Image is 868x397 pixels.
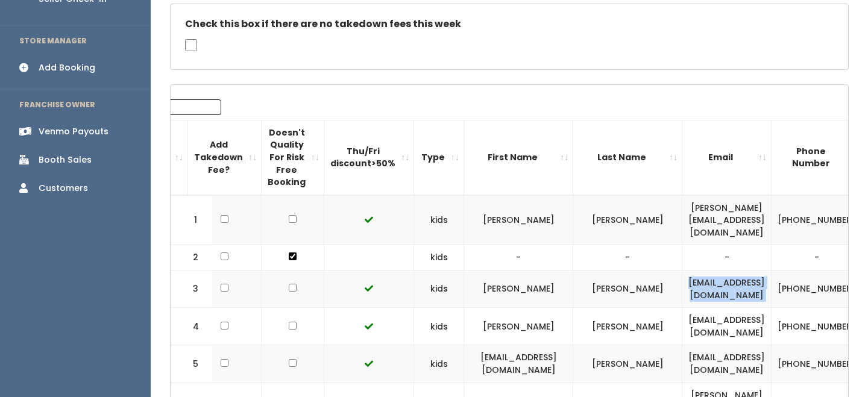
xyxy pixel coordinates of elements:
td: [EMAIL_ADDRESS][DOMAIN_NAME] [464,345,573,383]
div: Add Booking [39,61,95,74]
td: [PHONE_NUMBER] [772,308,863,345]
td: kids [414,245,464,270]
td: - [682,245,772,270]
td: - [772,245,863,270]
td: [PERSON_NAME] [573,195,682,245]
td: - [573,245,682,270]
td: [EMAIL_ADDRESS][DOMAIN_NAME] [682,270,772,308]
th: First Name: activate to sort column ascending [464,120,573,195]
div: Booth Sales [39,154,92,166]
th: Type: activate to sort column ascending [414,120,464,195]
td: 2 [171,245,213,270]
th: Doesn't Quality For Risk Free Booking : activate to sort column ascending [262,120,324,195]
th: Phone Number: activate to sort column ascending [772,120,863,195]
td: 5 [171,345,213,383]
td: kids [414,270,464,308]
td: [PERSON_NAME] [464,270,573,308]
td: kids [414,308,464,345]
div: Customers [39,182,88,195]
td: 1 [171,195,213,245]
td: [EMAIL_ADDRESS][DOMAIN_NAME] [682,345,772,383]
td: [PHONE_NUMBER] [772,270,863,308]
td: [PERSON_NAME][EMAIL_ADDRESS][DOMAIN_NAME] [682,195,772,245]
td: 4 [171,308,213,345]
td: [PERSON_NAME] [573,308,682,345]
td: 3 [171,270,213,308]
div: Venmo Payouts [39,125,108,138]
td: - [464,245,573,270]
h5: Check this box if there are no takedown fees this week [185,19,834,30]
td: [PERSON_NAME] [464,308,573,345]
td: [EMAIL_ADDRESS][DOMAIN_NAME] [682,308,772,345]
td: kids [414,195,464,245]
th: Last Name: activate to sort column ascending [573,120,682,195]
th: Thu/Fri discount&gt;50%: activate to sort column ascending [324,120,414,195]
td: kids [414,345,464,383]
th: Email: activate to sort column ascending [682,120,772,195]
td: [PERSON_NAME] [464,195,573,245]
td: [PHONE_NUMBER] [772,195,863,245]
td: [PERSON_NAME] [573,345,682,383]
td: [PHONE_NUMBER] [772,345,863,383]
td: [PERSON_NAME] [573,270,682,308]
th: Add Takedown Fee?: activate to sort column ascending [188,120,262,195]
